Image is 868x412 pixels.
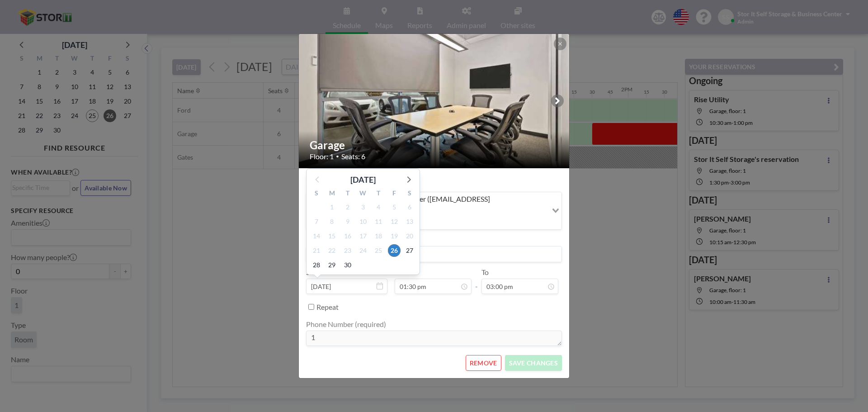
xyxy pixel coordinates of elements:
[307,192,561,230] div: Search for option
[299,10,570,191] img: 537.jpg
[310,152,334,161] span: Floor: 1
[308,194,546,214] span: Stor It Self Storage & Business Center ([EMAIL_ADDRESS][DOMAIN_NAME])
[306,320,386,329] label: Phone Number (required)
[307,246,561,262] input: (No title)
[316,303,339,312] label: Repeat
[505,355,562,371] button: SAVE CHANGES
[475,271,478,291] span: -
[336,153,339,160] span: •
[307,216,547,227] input: Search for option
[310,138,559,152] h2: Garage
[466,355,501,371] button: REMOVE
[481,268,489,277] label: To
[341,152,365,161] span: Seats: 6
